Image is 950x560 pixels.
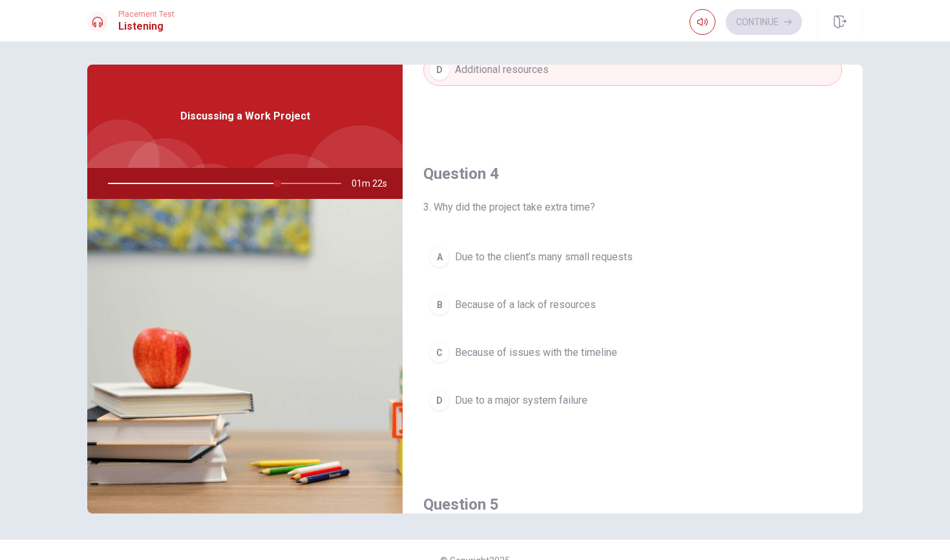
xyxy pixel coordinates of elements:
[429,247,450,267] div: A
[455,249,633,265] span: Due to the client’s many small requests
[423,289,842,321] button: BBecause of a lack of resources
[429,342,450,363] div: C
[423,241,842,273] button: ADue to the client’s many small requests
[423,54,842,86] button: DAdditional resources
[180,109,310,124] span: Discussing a Work Project
[118,10,174,19] span: Placement Test
[423,384,842,417] button: DDue to a major system failure
[423,163,842,184] h4: Question 4
[118,19,174,34] h1: Listening
[455,393,587,408] span: Due to a major system failure
[423,200,842,215] span: 3. Why did the project take extra time?
[455,62,549,78] span: Additional resources
[352,168,397,199] span: 01m 22s
[429,295,450,315] div: B
[455,297,596,313] span: Because of a lack of resources
[429,59,450,80] div: D
[423,337,842,369] button: CBecause of issues with the timeline
[87,199,403,513] img: Discussing a Work Project
[429,390,450,411] div: D
[455,345,617,360] span: Because of issues with the timeline
[423,494,842,515] h4: Question 5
